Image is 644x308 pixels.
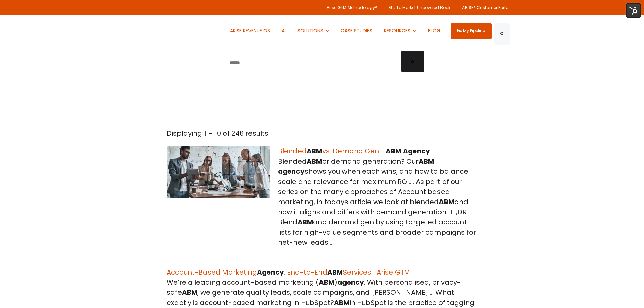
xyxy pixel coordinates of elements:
[257,267,284,277] span: Agency
[401,51,424,72] button: Search
[278,146,430,156] a: BlendedABMvs. Demand Gen –ABM Agency
[292,15,334,47] button: SOLUTIONS
[297,217,313,227] span: ABM
[423,15,446,47] a: BLOG
[439,197,454,207] span: ABM
[451,23,492,39] a: Fix My Pipeline
[278,146,430,156] hnan: Blended vs. Demand Gen –
[278,156,478,247] p: Blended or demand generation? Our shows you when each wins, and how to balance scale and relevanc...
[277,15,291,47] a: AI
[225,15,275,47] a: ARISE REVENUE OS
[319,278,334,287] span: ABM
[336,15,378,47] a: CASE STUDIES
[384,27,410,34] span: RESOURCES
[297,27,323,34] span: SOLUTIONS
[386,146,401,156] span: ABM
[494,23,510,45] button: Search
[307,157,322,166] span: ABM
[167,267,410,277] a: Account-Based MarketingAgency: End-to-EndABMServices | Arise GTM
[626,3,641,18] img: HubSpot Tools Menu Toggle
[278,167,305,176] span: agency
[225,15,446,47] nav: Desktop navigation
[167,128,478,138] p: Displaying 1 – 10 of 246 results
[220,53,396,72] input: This is a search field with an auto-suggest feature attached.
[182,288,197,297] span: ABM
[379,15,421,47] button: RESOURCES
[337,278,364,287] span: agency
[419,157,434,166] span: ABM
[167,267,410,277] hnan: Account-Based Marketing : End-to-End Services | Arise GTM
[307,146,322,156] span: ABM
[327,267,343,277] span: ABM
[135,23,148,39] img: ARISE GTM logo (1) white
[334,298,350,307] span: ABM
[403,146,430,156] span: Agency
